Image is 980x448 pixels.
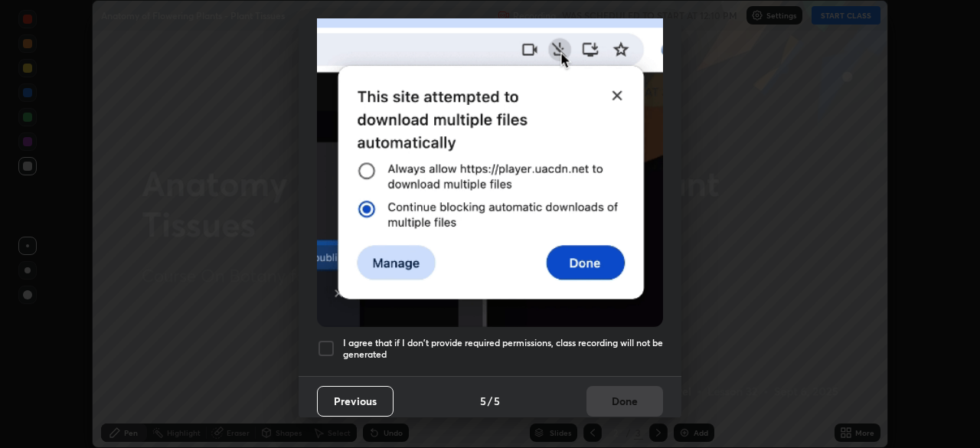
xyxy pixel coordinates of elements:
button: Previous [317,386,394,417]
h4: 5 [480,393,486,409]
h4: 5 [494,393,500,409]
h5: I agree that if I don't provide required permissions, class recording will not be generated [343,337,663,361]
h4: / [488,393,492,409]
